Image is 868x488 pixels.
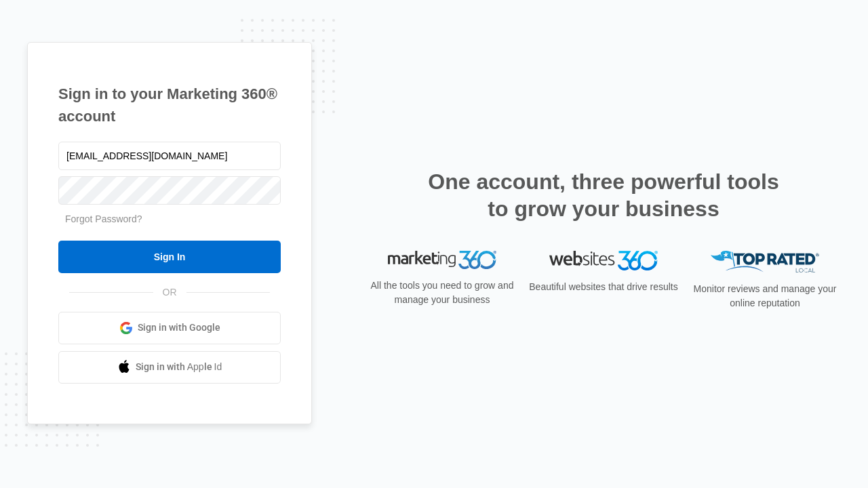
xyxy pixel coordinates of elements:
[58,142,281,170] input: Email
[366,279,518,307] p: All the tools you need to grow and manage your business
[58,241,281,273] input: Sign In
[58,351,281,384] a: Sign in with Apple Id
[136,360,222,374] span: Sign in with Apple Id
[388,251,496,270] img: Marketing 360
[138,321,220,335] span: Sign in with Google
[689,282,841,310] p: Monitor reviews and manage your online reputation
[153,285,186,300] span: OR
[549,251,658,270] img: Websites 360
[58,312,281,344] a: Sign in with Google
[65,213,142,224] a: Forgot Password?
[711,251,819,273] img: Top Rated Local
[58,83,281,127] h1: Sign in to your Marketing 360® account
[528,280,679,294] p: Beautiful websites that drive results
[424,168,783,222] h2: One account, three powerful tools to grow your business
